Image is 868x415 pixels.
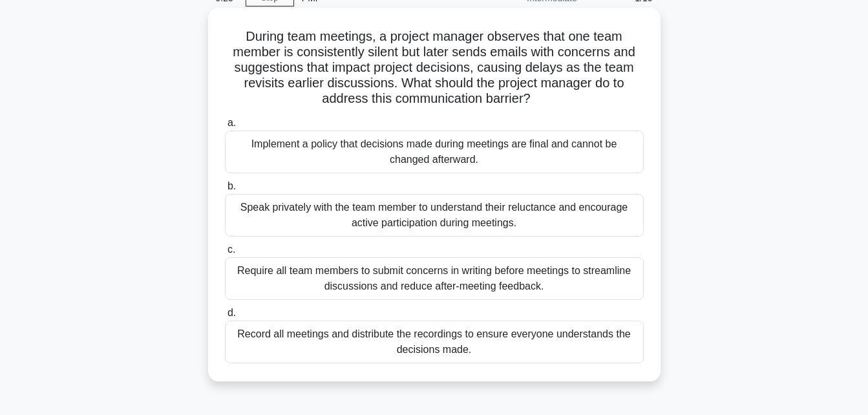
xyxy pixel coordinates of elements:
[228,180,236,191] span: b.
[225,131,644,173] div: Implement a policy that decisions made during meetings are final and cannot be changed afterward.
[224,28,645,107] h5: During team meetings, a project manager observes that one team member is consistently silent but ...
[225,321,644,363] div: Record all meetings and distribute the recordings to ensure everyone understands the decisions made.
[228,117,236,128] span: a.
[228,244,235,255] span: c.
[228,307,236,318] span: d.
[225,257,644,300] div: Require all team members to submit concerns in writing before meetings to streamline discussions ...
[225,194,644,237] div: Speak privately with the team member to understand their reluctance and encourage active particip...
